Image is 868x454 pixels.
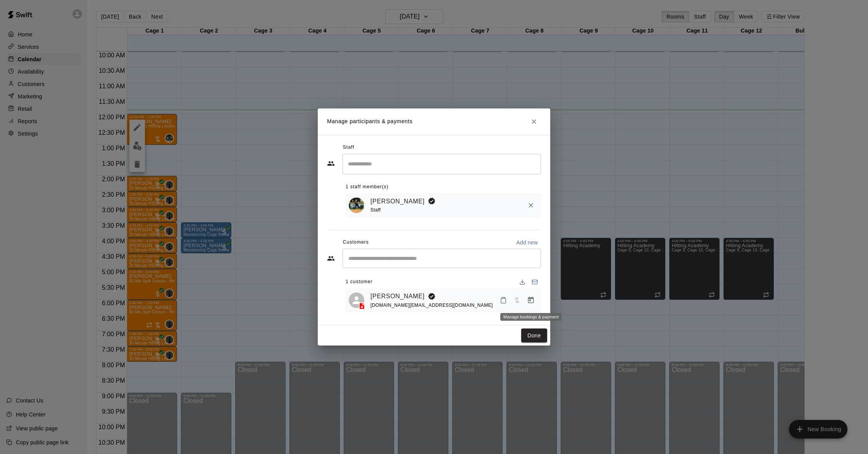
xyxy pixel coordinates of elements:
span: Customers [343,236,369,249]
span: Staff [370,207,381,213]
img: Kendall Bentley [349,198,364,213]
div: Search staff [343,154,541,174]
button: Mark attendance [497,294,510,307]
button: Close [527,115,541,129]
span: [DOMAIN_NAME][EMAIL_ADDRESS][DOMAIN_NAME] [370,303,493,308]
button: Download list [516,276,529,288]
svg: Booking Owner [428,292,436,300]
span: 1 customer [346,276,372,288]
a: [PERSON_NAME] [370,196,425,206]
svg: Staff [327,160,335,167]
div: Start typing to search customers... [343,249,541,268]
span: Staff [343,141,354,154]
svg: Customers [327,255,335,262]
button: Add new [513,236,541,249]
div: Michael Curtin [349,292,364,308]
button: Remove [524,198,538,212]
button: Manage bookings & payment [524,293,538,307]
span: 1 staff member(s) [346,181,389,193]
a: [PERSON_NAME] [370,291,425,301]
span: Has not paid [510,297,524,303]
button: Done [521,328,547,343]
p: Manage participants & payments [327,117,413,126]
p: Add new [516,239,538,246]
div: Manage bookings & payment [500,313,561,321]
button: Email participants [529,276,541,288]
svg: Booking Owner [428,197,436,205]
